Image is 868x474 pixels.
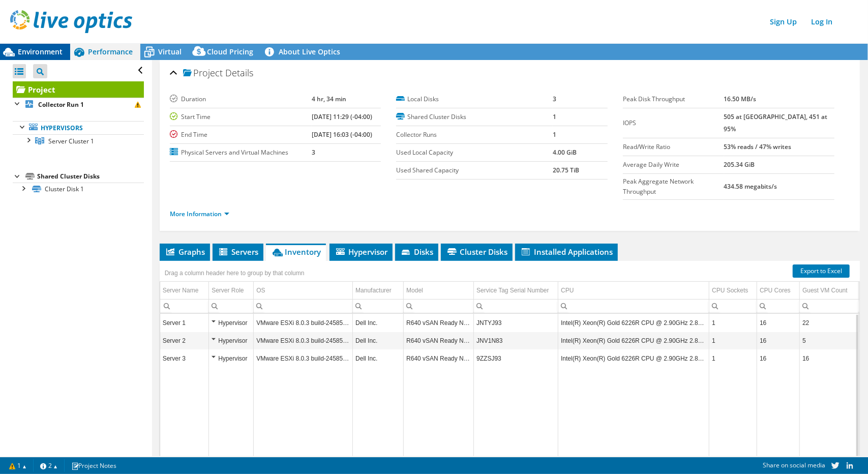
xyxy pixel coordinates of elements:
[209,332,254,350] td: Column Server Role, Value Hypervisor
[757,300,800,313] td: Column CPU Cores, Filter cell
[256,284,265,297] div: OS
[254,282,353,300] td: OS Column
[335,247,387,257] span: Hypervisor
[561,284,574,297] div: CPU
[553,166,579,174] b: 20.75 TiB
[209,300,254,313] td: Column Server Role, Filter cell
[623,176,724,197] label: Peak Aggregate Network Throughput
[170,210,229,218] a: More Information
[404,350,474,368] td: Column Model, Value R640 vSAN Ready Node
[160,350,209,368] td: Column Server Name, Value Server 3
[709,332,757,350] td: Column CPU Sockets, Value 1
[48,137,94,145] span: Server Cluster 1
[474,300,558,313] td: Column Service Tag Serial Number, Filter cell
[763,461,825,469] span: Share on social media
[558,314,709,332] td: Column CPU, Value Intel(R) Xeon(R) Gold 6226R CPU @ 2.90GHz 2.89 GHz
[312,112,372,121] b: [DATE] 11:29 (-04:00)
[396,147,553,158] label: Used Local Capacity
[709,350,757,368] td: Column CPU Sockets, Value 1
[13,121,144,134] a: Hypervisors
[254,300,353,313] td: Column OS, Filter cell
[724,95,757,103] b: 16.50 MB/s
[406,284,423,297] div: Model
[806,14,837,29] a: Log In
[13,98,144,111] a: Collector Run 1
[396,94,553,104] label: Local Disks
[254,350,353,368] td: Column OS, Value VMware ESXi 8.0.3 build-24585383
[353,300,404,313] td: Column Manufacturer, Filter cell
[474,332,558,350] td: Column Service Tag Serial Number, Value JNV1N83
[553,130,556,139] b: 1
[709,300,757,313] td: Column CPU Sockets, Filter cell
[13,81,144,98] a: Project
[404,282,474,300] td: Model Column
[553,112,556,121] b: 1
[254,332,353,350] td: Column OS, Value VMware ESXi 8.0.3 build-24585383
[355,284,392,297] div: Manufacturer
[404,300,474,313] td: Column Model, Filter cell
[13,183,144,196] a: Cluster Disk 1
[474,282,558,300] td: Service Tag Serial Number Column
[209,314,254,332] td: Column Server Role, Value Hypervisor
[474,314,558,332] td: Column Service Tag Serial Number, Value JNTYJ93
[724,182,777,191] b: 434.58 megabits/s
[623,118,724,128] label: IOPS
[212,335,251,347] div: Hypervisor
[218,247,258,257] span: Servers
[757,282,800,300] td: CPU Cores Column
[724,112,828,133] b: 505 at [GEOGRAPHIC_DATA], 451 at 95%
[271,247,321,257] span: Inventory
[88,47,133,56] span: Performance
[353,282,404,300] td: Manufacturer Column
[765,14,802,29] a: Sign Up
[18,47,63,56] span: Environment
[396,165,553,175] label: Used Shared Capacity
[724,142,792,151] b: 53% reads / 47% writes
[312,148,315,157] b: 3
[757,314,800,332] td: Column CPU Cores, Value 16
[396,112,553,122] label: Shared Cluster Disks
[404,314,474,332] td: Column Model, Value R640 vSAN Ready Node
[170,147,312,158] label: Physical Servers and Virtual Machines
[558,350,709,368] td: Column CPU, Value Intel(R) Xeon(R) Gold 6226R CPU @ 2.90GHz 2.89 GHz
[623,160,724,170] label: Average Daily Write
[13,134,144,147] a: Server Cluster 1
[793,264,850,278] a: Export to Excel
[261,44,348,60] a: About Live Optics
[553,95,556,103] b: 3
[165,247,205,257] span: Graphs
[212,317,251,329] div: Hypervisor
[802,284,848,297] div: Guest VM Count
[353,314,404,332] td: Column Manufacturer, Value Dell Inc.
[709,314,757,332] td: Column CPU Sockets, Value 1
[160,314,209,332] td: Column Server Name, Value Server 1
[312,95,346,103] b: 4 hr, 34 min
[400,247,433,257] span: Disks
[10,10,132,33] img: live_optics_svg.svg
[209,350,254,368] td: Column Server Role, Value Hypervisor
[757,332,800,350] td: Column CPU Cores, Value 16
[553,148,577,157] b: 4.00 GiB
[709,282,757,300] td: CPU Sockets Column
[520,247,613,257] span: Installed Applications
[446,247,507,257] span: Cluster Disks
[312,130,372,139] b: [DATE] 16:03 (-04:00)
[160,282,209,300] td: Server Name Column
[623,142,724,152] label: Read/Write Ratio
[558,332,709,350] td: Column CPU, Value Intel(R) Xeon(R) Gold 6226R CPU @ 2.90GHz 2.89 GHz
[760,284,791,297] div: CPU Cores
[170,112,312,122] label: Start Time
[724,160,755,169] b: 205.34 GiB
[353,332,404,350] td: Column Manufacturer, Value Dell Inc.
[225,67,253,79] span: Details
[209,282,254,300] td: Server Role Column
[162,266,307,280] div: Drag a column header here to group by that column
[254,314,353,332] td: Column OS, Value VMware ESXi 8.0.3 build-24585383
[33,459,65,472] a: 2
[474,350,558,368] td: Column Service Tag Serial Number, Value 9ZZSJ93
[170,130,312,140] label: End Time
[800,314,859,332] td: Column Guest VM Count, Value 22
[158,47,182,56] span: Virtual
[170,94,312,104] label: Duration
[712,284,748,297] div: CPU Sockets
